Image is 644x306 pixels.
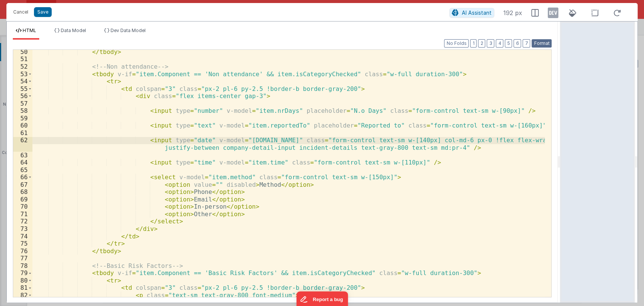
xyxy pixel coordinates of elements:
[449,8,494,18] button: AI Assistant
[9,7,32,17] button: Cancel
[13,262,32,270] div: 78
[487,39,494,48] button: 3
[111,28,146,33] span: Dev Data Model
[13,225,32,233] div: 73
[13,218,32,225] div: 72
[470,39,476,48] button: 1
[13,129,32,137] div: 61
[13,85,32,93] div: 55
[13,269,32,277] div: 79
[13,107,32,115] div: 58
[13,137,32,151] div: 62
[13,196,32,203] div: 69
[13,63,32,71] div: 52
[13,203,32,211] div: 70
[13,48,32,56] div: 50
[505,39,512,48] button: 5
[13,292,32,299] div: 82
[13,233,32,240] div: 74
[478,39,485,48] button: 2
[13,122,32,129] div: 60
[34,7,52,17] button: Save
[13,174,32,181] div: 66
[13,55,32,63] div: 51
[13,188,32,196] div: 68
[13,115,32,122] div: 59
[13,152,32,159] div: 63
[13,166,32,174] div: 65
[523,39,530,48] button: 7
[61,28,86,33] span: Data Model
[13,78,32,85] div: 54
[13,284,32,292] div: 81
[444,39,469,48] button: No Folds
[13,248,32,255] div: 76
[503,8,522,17] span: 192 px
[23,28,36,33] span: HTML
[513,39,521,48] button: 6
[13,92,32,100] div: 56
[13,181,32,189] div: 67
[13,277,32,284] div: 80
[13,100,32,108] div: 57
[13,255,32,262] div: 77
[13,211,32,218] div: 71
[13,240,32,248] div: 75
[496,39,503,48] button: 4
[462,9,492,16] span: AI Assistant
[13,71,32,78] div: 53
[13,159,32,166] div: 64
[532,39,552,48] button: Format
